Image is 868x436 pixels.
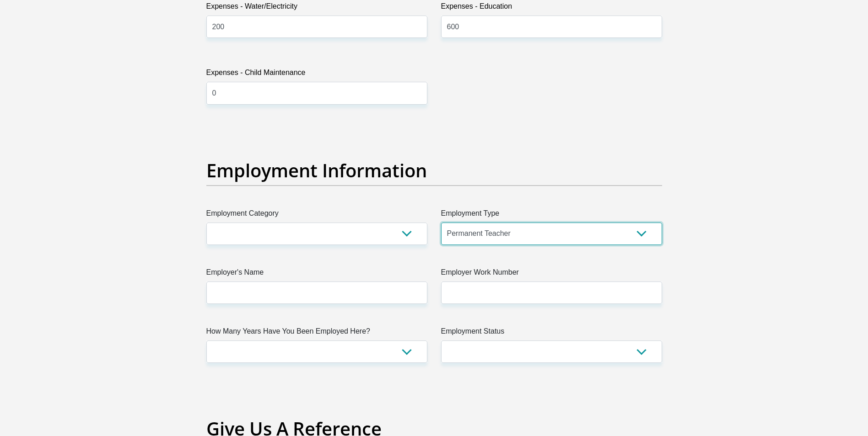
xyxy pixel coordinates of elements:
[206,67,427,82] label: Expenses - Child Maintenance
[441,208,662,223] label: Employment Type
[441,282,662,304] input: Employer Work Number
[206,1,427,16] label: Expenses - Water/Electricity
[441,1,662,16] label: Expenses - Education
[441,16,662,38] input: Expenses - Education
[206,282,427,304] input: Employer's Name
[206,82,427,104] input: Expenses - Child Maintenance
[206,267,427,282] label: Employer's Name
[206,16,427,38] input: Expenses - Water/Electricity
[441,267,662,282] label: Employer Work Number
[206,208,427,223] label: Employment Category
[206,160,662,181] h2: Employment Information
[206,326,427,340] label: How Many Years Have You Been Employed Here?
[441,326,662,340] label: Employment Status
